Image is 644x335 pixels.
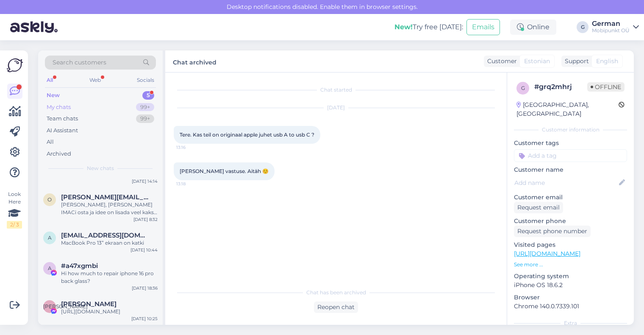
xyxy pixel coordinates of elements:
[136,103,154,112] div: 99+
[514,240,627,249] p: Visited pages
[592,20,639,34] a: GermanMobipunkt OÜ
[514,139,627,148] p: Customer tags
[514,217,627,226] p: Customer phone
[47,114,78,123] div: Team chats
[7,190,22,229] div: Look Here
[43,303,88,310] span: [PERSON_NAME]
[592,27,630,34] div: Mobipunkt OÜ
[587,82,625,92] span: Offline
[173,56,217,67] label: Chat archived
[394,23,413,31] b: New!
[394,22,463,32] div: Try free [DATE]:
[484,57,517,66] div: Customer
[142,91,154,100] div: 5
[48,234,52,241] span: a
[88,75,103,86] div: Web
[514,126,627,134] div: Customer information
[534,82,587,92] div: # grq2mhrj
[510,20,556,35] div: Online
[135,75,156,86] div: Socials
[514,226,591,237] div: Request phone number
[516,100,619,118] div: [GEOGRAPHIC_DATA], [GEOGRAPHIC_DATA]
[47,91,60,100] div: New
[47,196,52,203] span: o
[45,75,55,86] div: All
[577,21,588,33] div: G
[514,302,627,311] p: Chrome 140.0.7339.101
[7,221,22,229] div: 2 / 3
[48,265,52,271] span: a
[514,193,627,202] p: Customer email
[61,239,158,247] div: MacBook Pro 13” ekraan on katki
[61,300,117,308] span: Андрощук Діма
[314,301,358,313] div: Reopen chat
[514,178,617,187] input: Add name
[47,150,71,158] div: Archived
[130,247,158,253] div: [DATE] 10:44
[53,58,106,67] span: Search customers
[136,114,154,123] div: 99+
[47,126,78,135] div: AI Assistant
[514,165,627,174] p: Customer name
[561,57,589,66] div: Support
[514,293,627,302] p: Browser
[131,315,158,322] div: [DATE] 10:25
[592,20,630,27] div: German
[174,86,498,94] div: Chat started
[61,193,149,201] span: oliver.villo@gmail.com
[514,272,627,281] p: Operating system
[466,19,500,35] button: Emails
[514,202,563,213] div: Request email
[61,308,158,315] div: [URL][DOMAIN_NAME]
[514,319,627,327] div: Extra
[174,104,498,112] div: [DATE]
[133,216,158,223] div: [DATE] 8:32
[132,178,158,184] div: [DATE] 14:14
[47,103,71,112] div: My chats
[7,57,23,73] img: Askly Logo
[87,165,114,172] span: New chats
[132,285,158,291] div: [DATE] 18:36
[180,168,269,174] span: [PERSON_NAME] vastuse. Aitäh ☺️
[180,131,314,138] span: Tere. Kas teil on originaal apple juhet usb A to usb C ?
[514,250,580,257] a: [URL][DOMAIN_NAME]
[47,138,54,146] div: All
[176,144,208,151] span: 13:16
[514,261,627,268] p: See more ...
[176,181,208,187] span: 13:18
[514,281,627,290] p: iPhone OS 18.6.2
[524,57,550,66] span: Estonian
[306,289,366,296] span: Chat has been archived
[61,201,158,216] div: [PERSON_NAME], [PERSON_NAME] IMACi osta ja idee on lisada veel kaks välist ekraani. Kas selline v...
[596,57,618,66] span: English
[61,262,98,270] span: #a47xgmbi
[61,232,149,239] span: arafin@me.com
[521,85,525,91] span: g
[514,149,627,162] input: Add a tag
[61,270,158,285] div: Hi how much to repair iphone 16 pro back glass?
